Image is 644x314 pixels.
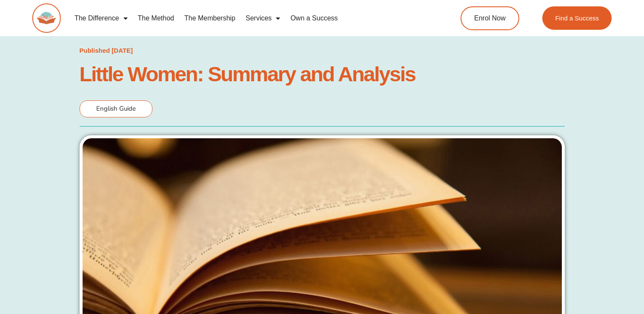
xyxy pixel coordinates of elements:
[80,45,133,57] a: Published [DATE]
[543,6,612,30] a: Find a Success
[69,9,133,28] a: The Difference
[474,15,506,22] span: Enrol Now
[285,9,343,28] a: Own a Success
[69,9,427,28] nav: Menu
[80,65,565,83] h1: Little Women: Summary and Analysis
[179,9,240,28] a: The Membership
[240,9,285,28] a: Services
[133,9,179,28] a: The Method
[461,6,519,30] a: Enrol Now
[601,273,644,314] iframe: Chat Widget
[96,104,136,113] span: English Guide
[80,47,110,54] span: Published
[555,15,599,21] span: Find a Success
[112,47,133,54] time: [DATE]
